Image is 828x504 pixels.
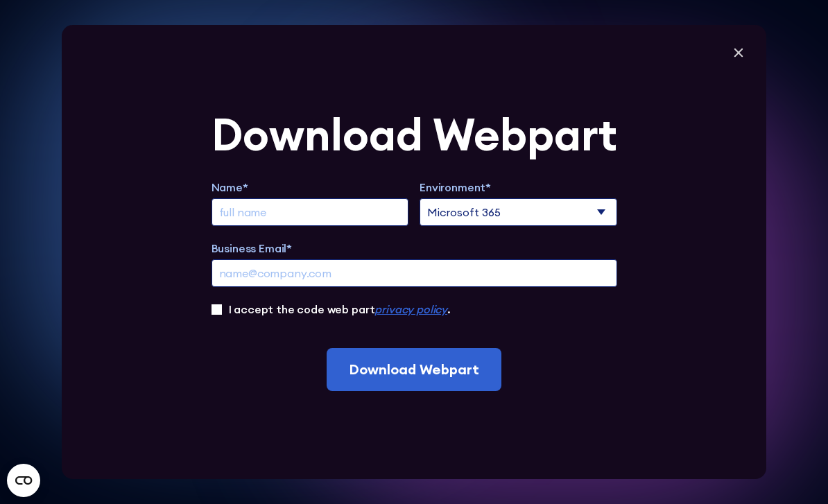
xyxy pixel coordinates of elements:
[212,259,617,287] input: name@company.com
[759,437,828,504] iframe: Chat Widget
[420,179,617,195] label: Environment*
[212,240,617,257] label: Business Email*
[229,301,451,318] label: I accept the code web part .
[374,302,447,316] a: privacy policy
[7,464,40,497] button: Open CMP widget
[212,198,409,226] input: full name
[212,112,617,157] div: Download Webpart
[327,348,501,391] input: Download Webpart
[212,112,617,391] form: Extend Trial
[212,179,409,195] label: Name*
